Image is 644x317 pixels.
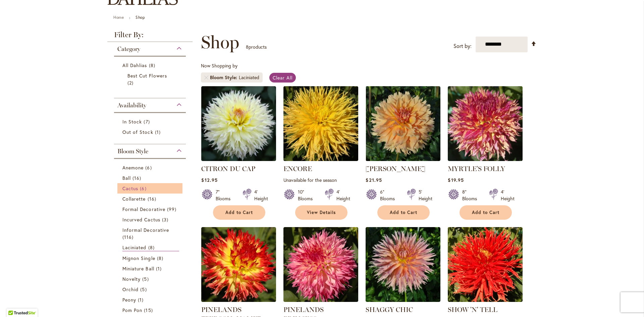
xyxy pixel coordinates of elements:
[366,156,440,162] a: KARMEL KORN
[201,86,276,161] img: CITRON DU CAP
[122,275,179,282] a: Novelty 5
[162,216,170,223] span: 3
[201,32,239,52] span: Shop
[148,244,156,251] span: 8
[122,206,179,213] a: Formal Decorative 99
[225,210,253,215] span: Add to Cart
[269,73,296,83] a: Clear All
[145,164,153,171] span: 6
[216,189,234,202] div: 7" Blooms
[460,205,512,220] button: Add to Cart
[122,265,179,272] a: Miniature Ball 1
[298,189,317,202] div: 10" Blooms
[122,244,179,251] a: Laciniated 8
[462,189,481,202] div: 8" Blooms
[117,102,146,109] span: Availability
[472,210,499,215] span: Add to Cart
[122,276,141,282] span: Novelty
[380,189,399,202] div: 6" Blooms
[122,164,144,171] span: Anemone
[122,216,160,223] span: Incurved Cactus
[138,296,145,303] span: 1
[156,265,163,272] span: 1
[122,185,179,192] a: Cactus 6
[122,196,146,202] span: Collarette
[210,74,239,81] span: Bloom Style
[239,74,259,81] div: Laciniated
[140,185,148,192] span: 6
[122,307,142,313] span: Pom Pon
[155,128,162,136] span: 1
[283,86,358,161] img: ENCORE
[366,86,440,161] img: KARMEL KORN
[122,227,169,233] span: Informal Decorative
[501,189,515,202] div: 4' Height
[122,255,155,261] span: Mignon Single
[157,255,165,262] span: 8
[366,165,425,173] a: [PERSON_NAME]
[127,72,167,79] span: Best Cut Flowers
[307,210,336,215] span: View Details
[273,74,292,81] span: Clear All
[419,189,432,202] div: 5' Height
[254,189,268,202] div: 4' Height
[283,227,358,302] img: PINELANDS PRINCESS
[448,306,497,314] a: SHOW 'N' TELL
[246,42,267,52] p: products
[122,255,179,262] a: Mignon Single 8
[295,205,347,220] a: View Details
[336,189,350,202] div: 4' Height
[201,156,276,162] a: CITRON DU CAP
[122,128,179,136] a: Out of Stock 1
[448,177,464,183] span: $19.95
[448,86,523,161] img: MYRTLE'S FOLLY
[122,216,179,223] a: Incurved Cactus 3
[122,62,179,69] a: All Dahlias
[201,177,217,183] span: $12.95
[122,286,179,293] a: Orchid 5
[366,177,382,183] span: $21.95
[448,156,523,162] a: MYRTLE'S FOLLY
[149,62,157,69] span: 8
[122,175,131,181] span: Ball
[132,174,143,181] span: 16
[122,265,154,272] span: Miniature Ball
[148,195,158,202] span: 16
[122,286,139,293] span: Orchid
[144,307,154,314] span: 15
[122,206,165,212] span: Formal Decorative
[283,177,358,183] p: Unavailable for the season
[127,72,174,86] a: Best Cut Flowers
[117,148,148,155] span: Bloom Style
[122,118,142,125] span: In Stock
[213,205,265,220] button: Add to Cart
[366,227,440,302] img: SHAGGY CHIC
[113,15,124,20] a: Home
[366,297,440,303] a: SHAGGY CHIC
[283,297,358,303] a: PINELANDS PRINCESS
[122,62,147,68] span: All Dahlias
[122,296,179,303] a: Peony 1
[122,233,135,241] span: 116
[122,307,179,314] a: Pom Pon 15
[377,205,430,220] button: Add to Cart
[283,165,312,173] a: ENCORE
[167,206,178,213] span: 99
[144,118,151,125] span: 7
[246,44,249,50] span: 8
[201,227,276,302] img: PINELANDS PAM
[448,165,505,173] a: MYRTLE'S FOLLY
[201,165,255,173] a: CITRON DU CAP
[122,195,179,202] a: Collarette 16
[122,297,136,303] span: Peony
[107,31,193,42] strong: Filter By:
[136,15,145,20] strong: Shop
[453,40,472,52] label: Sort by:
[201,62,237,69] span: Now Shopping by
[204,75,208,80] a: Remove Bloom Style Laciniated
[122,129,153,135] span: Out of Stock
[201,297,276,303] a: PINELANDS PAM
[5,293,24,312] iframe: Launch Accessibility Center
[390,210,417,215] span: Add to Cart
[366,306,413,314] a: SHAGGY CHIC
